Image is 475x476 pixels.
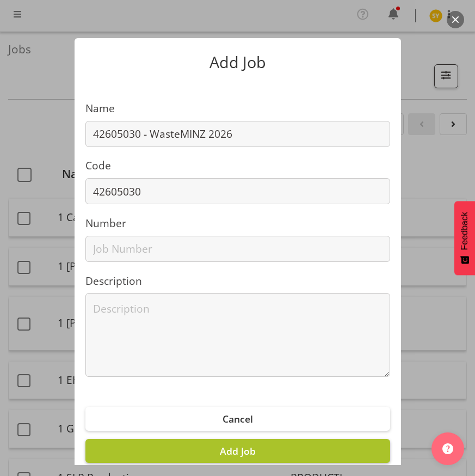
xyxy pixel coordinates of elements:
[85,121,390,147] input: Job Name
[220,444,256,457] span: Add Job
[85,158,390,174] label: Code
[85,216,390,231] label: Number
[85,273,390,289] label: Description
[85,236,390,262] input: Job Number
[223,412,253,425] span: Cancel
[442,443,453,454] img: help-xxl-2.png
[85,101,390,117] label: Name
[85,407,390,431] button: Cancel
[85,178,390,204] input: Job Code
[454,201,475,275] button: Feedback - Show survey
[460,212,470,250] span: Feedback
[85,439,390,463] button: Add Job
[85,54,390,70] p: Add Job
